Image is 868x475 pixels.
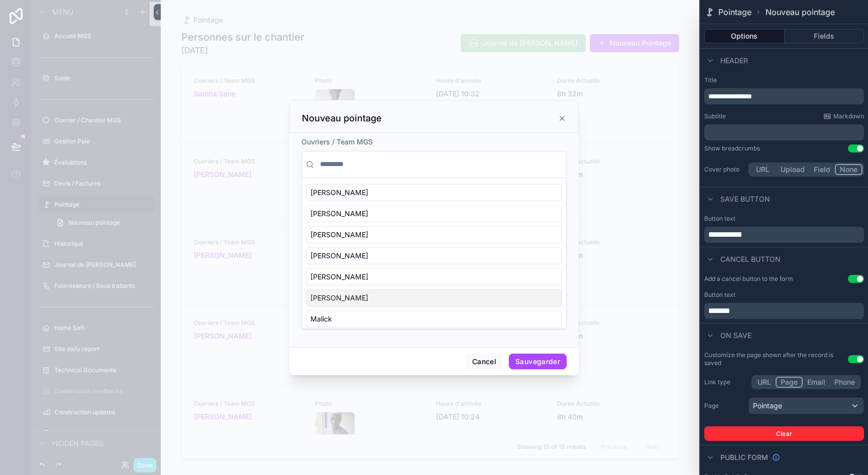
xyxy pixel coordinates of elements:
label: Button text [704,291,735,299]
div: Pointage [749,398,863,414]
div: scrollable content [704,227,864,243]
button: None [835,164,862,175]
span: [PERSON_NAME] [310,272,368,282]
label: Page [704,402,744,410]
button: Clear [704,426,864,441]
div: scrollable content [704,303,864,319]
button: Field [809,164,835,175]
button: Sauvegarder [509,354,567,370]
label: Cover photo [704,166,744,174]
span: On save [720,331,751,341]
span: Nouveau pointage [766,6,835,18]
label: Title [704,76,864,84]
label: Customize the page shown after the record is saved [704,351,848,367]
button: Upload [776,164,809,175]
span: [PERSON_NAME] [310,188,368,198]
span: [PERSON_NAME] [310,251,368,261]
button: Phone [830,377,859,388]
div: Suggestions [302,178,566,329]
div: scrollable content [704,124,864,140]
label: Add a cancel button to the form [704,275,793,283]
span: Ouvriers / Team MGS [301,137,373,146]
span: [PERSON_NAME] [310,230,368,240]
button: Page [776,377,803,388]
button: Fields [785,29,864,43]
a: Markdown [823,112,864,120]
span: Public form [720,452,768,462]
div: scrollable content [704,88,864,104]
button: Cancel [466,354,503,370]
button: URL [750,164,776,175]
button: Email [803,377,830,388]
span: [PERSON_NAME] [310,209,368,219]
button: URL [753,377,776,388]
span: Malick [310,314,332,324]
span: [PERSON_NAME] [310,293,368,303]
label: Link type [704,378,744,386]
h3: Nouveau pointage [302,112,382,124]
label: Subtitle [704,112,726,120]
button: Options [704,29,785,43]
span: Cancel button [720,254,781,264]
span: Pointage [718,6,751,18]
label: Button text [704,215,735,223]
span: Header [720,56,748,66]
button: Pointage [748,397,864,414]
span: Save button [720,194,770,204]
span: Markdown [833,112,864,120]
div: Show breadcrumbs [704,144,760,152]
